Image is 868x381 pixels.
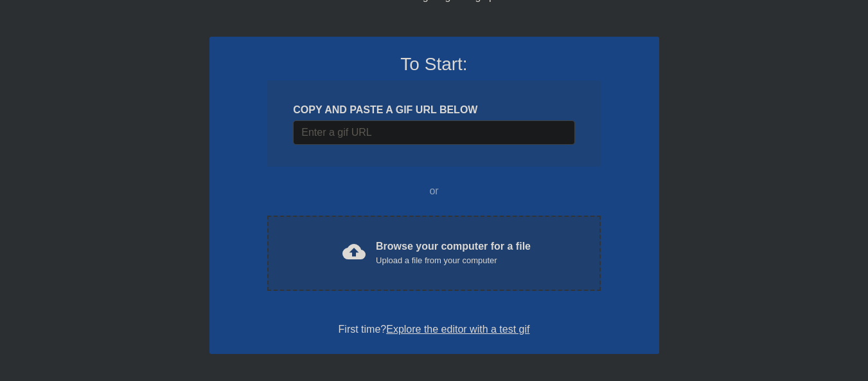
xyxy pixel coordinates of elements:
div: or [243,183,626,199]
input: Username [293,120,574,145]
h3: To Start: [226,53,642,75]
div: First time? [226,322,642,337]
div: Browse your computer for a file [376,239,531,267]
a: Explore the editor with a test gif [386,324,529,335]
div: Upload a file from your computer [376,254,531,267]
div: COPY AND PASTE A GIF URL BELOW [293,102,574,118]
span: cloud_upload [342,240,366,263]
